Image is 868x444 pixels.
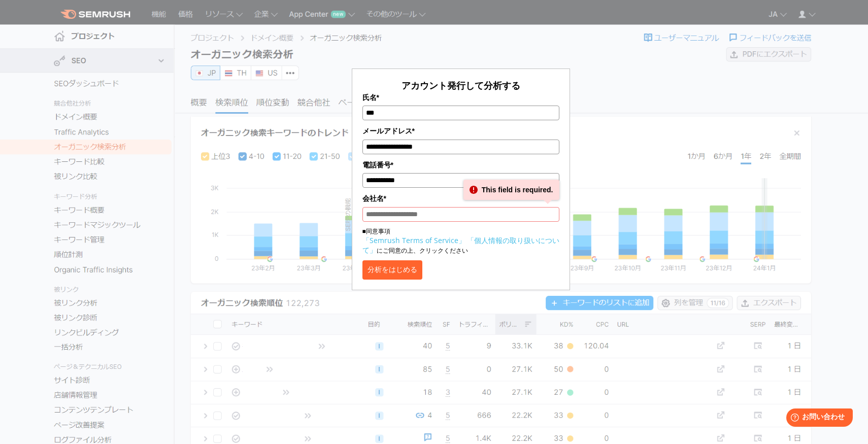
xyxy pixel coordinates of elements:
button: 分析をはじめる [362,260,422,280]
a: 「Semrush Terms of Service」 [362,235,465,245]
label: 電話番号* [362,159,559,170]
div: This field is required. [463,180,559,200]
a: 「個人情報の取り扱いについて」 [362,235,559,255]
iframe: Help widget launcher [778,404,857,433]
span: アカウント発行して分析する [402,79,520,91]
p: ■同意事項 にご同意の上、クリックください [362,227,559,255]
label: メールアドレス* [362,125,559,136]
